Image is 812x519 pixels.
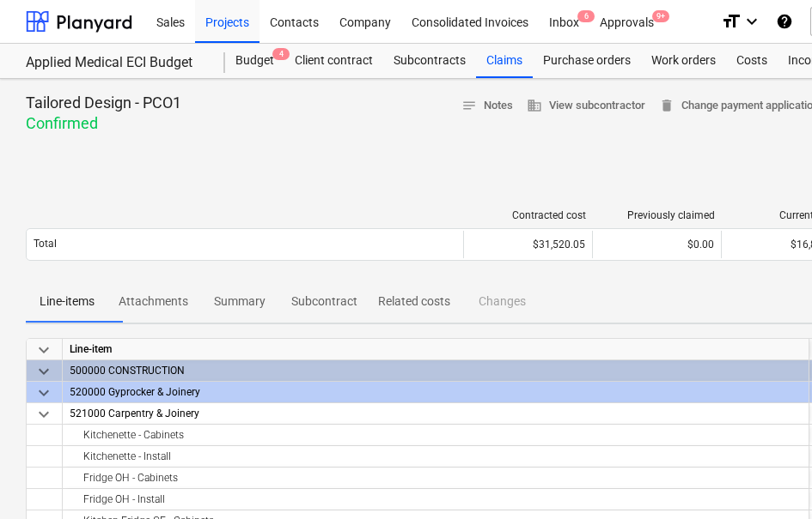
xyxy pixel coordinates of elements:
i: Knowledge base [776,11,793,32]
div: Kitchenette - Install [70,446,802,468]
a: Claims [476,44,533,78]
div: Previously claimed [600,209,715,221]
span: View subcontractor [527,96,645,116]
div: 520000 Gyprocker & Joinery [70,382,802,403]
span: keyboard_arrow_down [34,361,54,382]
div: Kitchenette - Cabinets [70,425,802,446]
div: Fridge OH - Install [70,489,802,510]
p: Confirmed [26,113,181,134]
div: Contracted cost [471,209,586,221]
span: 9+ [652,10,669,22]
span: keyboard_arrow_down [34,340,54,360]
i: format_size [721,11,742,32]
a: Budget4 [225,44,284,78]
p: Line-items [36,293,98,311]
a: Subcontracts [383,44,476,78]
button: View subcontractor [520,93,652,119]
div: Budget [225,44,284,78]
a: Client contract [284,44,383,78]
span: keyboard_arrow_down [34,404,54,425]
span: Notes [461,96,513,116]
div: $0.00 [592,231,721,258]
p: Summary [209,293,271,311]
p: Related costs [378,293,450,311]
div: Line-item [63,339,809,360]
span: business [527,98,542,113]
p: Subcontract [291,293,357,311]
i: keyboard_arrow_down [742,11,762,32]
div: 521000 Carpentry & Joinery [70,403,802,425]
div: $31,520.05 [463,231,592,258]
span: delete [659,98,675,113]
span: 4 [272,48,290,60]
p: Attachments [119,293,188,311]
button: Notes [455,93,520,119]
div: Fridge OH - Cabinets [70,468,802,489]
p: Tailored Design - PCO1 [26,93,181,113]
span: 6 [577,10,595,22]
a: Work orders [641,44,726,78]
p: Total [34,237,57,251]
span: notes [461,98,477,113]
a: Purchase orders [533,44,641,78]
span: keyboard_arrow_down [34,383,54,403]
a: Costs [726,44,778,78]
div: Applied Medical ECI Budget [26,54,205,72]
div: 500000 CONSTRUCTION [70,360,802,382]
